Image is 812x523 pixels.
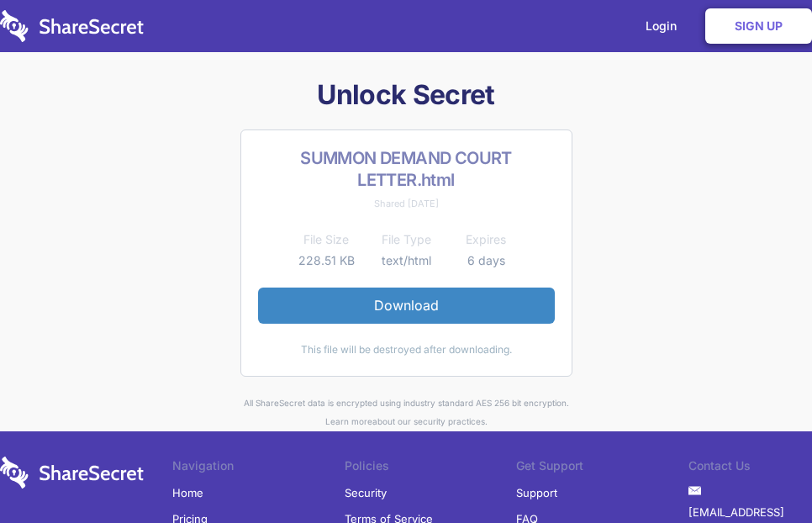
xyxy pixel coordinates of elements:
[446,230,526,250] th: Expires
[345,457,517,480] li: Policies
[446,251,526,271] td: 6 days
[366,230,446,250] th: File Type
[258,194,555,213] div: Shared [DATE]
[258,288,555,323] a: Download
[325,416,372,426] a: Learn more
[287,230,366,250] th: File Size
[83,394,729,431] div: All ShareSecret data is encrypted using industry standard AES 256 bit encryption. about our secur...
[258,147,555,191] h2: SUMMON DEMAND COURT LETTER.html
[516,480,557,505] a: Support
[172,480,203,505] a: Home
[705,8,812,44] a: Sign Up
[172,457,345,480] li: Navigation
[287,251,366,271] td: 228.51 KB
[516,457,688,480] li: Get Support
[345,480,387,505] a: Security
[366,251,446,271] td: text/html
[83,77,729,113] h1: Unlock Secret
[258,341,555,359] div: This file will be destroyed after downloading.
